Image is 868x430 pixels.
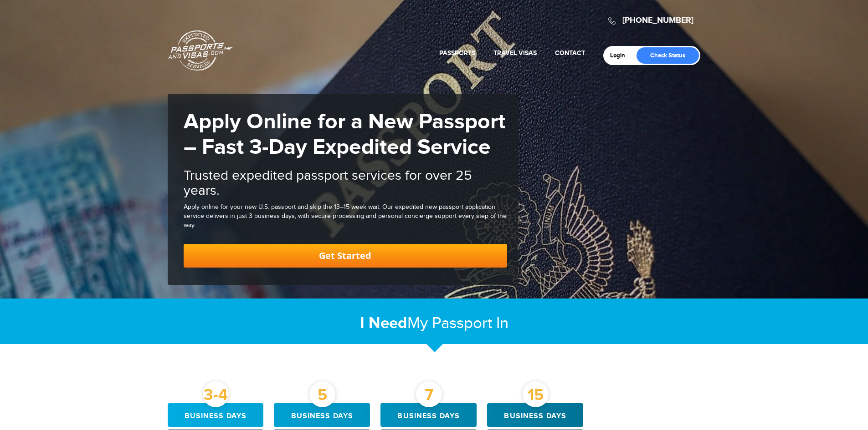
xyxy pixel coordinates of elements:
[360,314,407,333] strong: I Need
[487,403,583,427] div: Business days
[555,49,585,57] a: Contact
[380,403,477,427] div: Business days
[203,381,229,407] div: 3-4
[493,49,537,57] a: Travel Visas
[432,314,508,333] span: Passport In
[637,47,699,64] a: Check Status
[168,314,701,333] h2: My
[523,381,549,407] div: 15
[610,52,632,59] a: Login
[184,109,505,161] strong: Apply Online for a New Passport – Fast 3-Day Expedited Service
[184,203,507,230] div: Apply online for your new U.S. passport and skip the 13–15 week wait. Our expedited new passport ...
[309,381,335,407] div: 5
[439,49,475,57] a: Passports
[184,168,507,198] h2: Trusted expedited passport services for over 25 years.
[274,403,370,427] div: Business days
[168,403,264,427] div: Business days
[168,30,233,71] a: Passports & [DOMAIN_NAME]
[184,244,507,268] a: Get Started
[416,381,442,407] div: 7
[622,15,693,25] a: [PHONE_NUMBER]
